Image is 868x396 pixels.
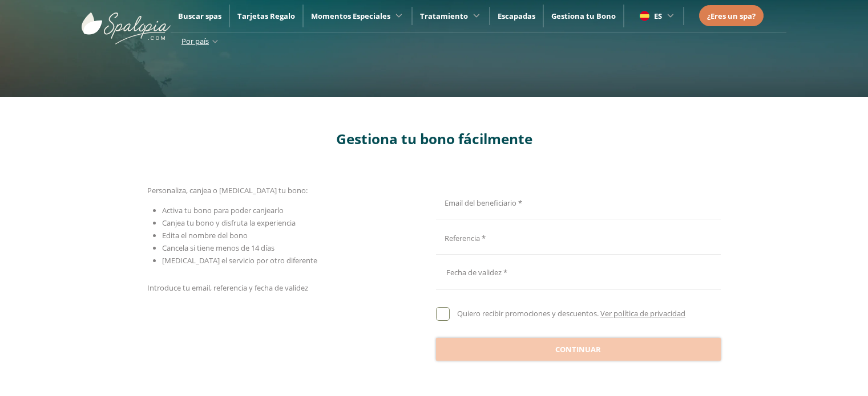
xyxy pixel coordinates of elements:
span: Introduce tu email, referencia y fecha de validez [147,283,308,293]
a: ¿Eres un spa? [707,10,756,22]
span: Cancela si tiene menos de 14 días [162,243,274,253]
span: ¿Eres un spa? [707,11,756,21]
a: Buscar spas [178,11,221,21]
span: Personaliza, canjea o [MEDICAL_DATA] tu bono: [147,185,308,195]
button: Continuar [436,338,721,361]
span: Quiero recibir promociones y descuentos. [457,308,599,319]
span: Por país [181,36,209,46]
span: Activa tu bono para poder canjearlo [162,205,284,215]
span: Gestiona tu bono fácilmente [336,129,532,148]
a: Gestiona tu Bono [551,11,616,21]
span: Continuar [555,344,601,356]
span: [MEDICAL_DATA] el servicio por otro diferente [162,255,317,266]
a: Escapadas [498,11,535,21]
a: Ver política de privacidad [600,308,685,319]
span: Edita el nombre del bono [162,230,248,240]
img: ImgLogoSpalopia.BvClDcEz.svg [82,1,171,44]
a: Tarjetas Regalo [237,11,295,21]
span: Canjea tu bono y disfruta la experiencia [162,218,296,228]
